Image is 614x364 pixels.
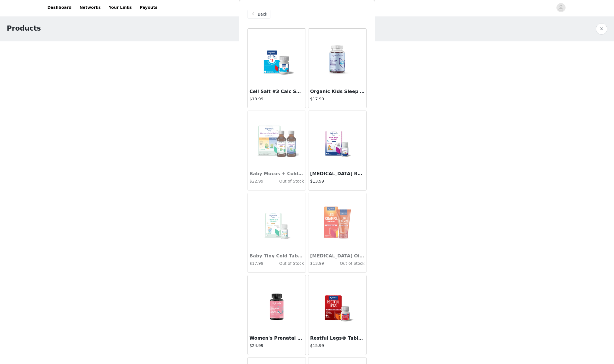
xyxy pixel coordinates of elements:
[310,343,365,349] h4: $15.99
[249,253,304,259] h3: Baby Tiny Cold Tablets Daytime
[254,111,299,168] img: Baby Mucus + Cold Relief Combo Pack
[254,29,299,85] img: Cell Salt #3 Calc Sulph
[249,88,304,95] h3: Cell Salt #3 Calc Sulph
[310,335,365,342] h3: Restful Legs® Tablets
[254,193,299,250] img: Baby Tiny Cold Tablets Daytime
[258,11,267,17] span: Back
[268,261,304,266] h4: Out of Stock
[249,170,304,177] h3: Baby Mucus + Cold Relief Combo Pack
[249,343,304,349] h4: $24.99
[315,275,360,332] img: Restful Legs® Tablets
[7,23,41,33] h1: Products
[249,178,268,184] h4: $22.99
[310,261,328,266] h4: $13.99
[558,3,564,12] div: avatar
[249,335,304,342] h3: Women's Prenatal Multi + Digestion & [MEDICAL_DATA]
[315,193,360,250] img: Leg Cramps Ointment
[254,275,299,332] img: Women's Prenatal Multi + Digestion & Morning Sickness
[249,96,304,102] h4: $19.99
[310,96,365,102] h4: $17.99
[136,1,161,14] a: Payouts
[268,178,304,184] h4: Out of Stock
[310,170,365,177] h3: [MEDICAL_DATA] Relief Nighttime
[44,1,75,14] a: Dashboard
[310,88,365,95] h3: Organic Kids Sleep Calm + Immunity Gummies
[315,29,360,85] img: Organic Kids Sleep Calm + Immunity Gummies
[315,111,360,168] img: Baby Oral Pain Relief Nighttime
[105,1,135,14] a: Your Links
[310,178,365,184] h4: $13.99
[76,1,104,14] a: Networks
[249,261,268,266] h4: $17.99
[328,261,365,266] h4: Out of Stock
[310,253,365,259] h3: [MEDICAL_DATA] Ointment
